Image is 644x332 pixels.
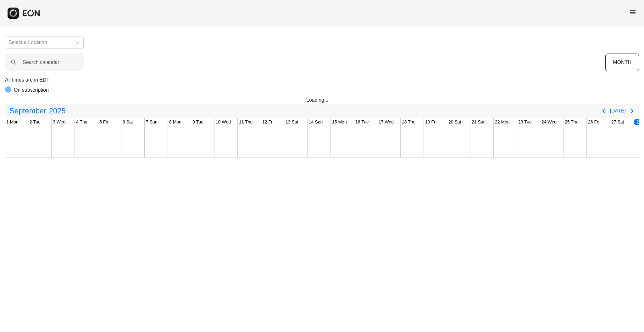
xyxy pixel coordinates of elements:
button: Next page [626,105,638,117]
div: 12 Fri [261,118,275,126]
span: menu [629,9,636,16]
div: 18 Thu [401,118,417,126]
div: 11 Thu [238,118,254,126]
div: 24 Wed [540,118,558,126]
div: 9 Tue [191,118,205,126]
div: 23 Tue [517,118,533,126]
div: 19 Fri [424,118,438,126]
span: 2025 [47,105,67,117]
div: 7 Sun [145,118,159,126]
div: 21 Sun [470,118,487,126]
div: 4 Thu [75,118,89,126]
button: [DATE] [610,105,626,117]
p: On subscription [14,86,49,94]
div: 2 Tue [28,118,42,126]
div: 22 Mon [494,118,511,126]
div: Loading... [306,96,338,104]
div: 3 Wed [52,118,67,126]
div: 27 Sat [610,118,625,126]
button: Previous page [597,105,610,117]
div: 14 Sun [308,118,324,126]
div: 8 Mon [168,118,183,126]
button: MONTH [605,54,639,71]
span: September [8,105,47,117]
div: 10 Wed [214,118,232,126]
div: 25 Thu [563,118,580,126]
button: September2025 [6,105,69,117]
div: 6 Sat [121,118,134,126]
p: All times are in EDT [5,76,639,84]
div: 1 Mon [5,118,20,126]
div: 16 Tue [354,118,370,126]
label: Search calendar [23,59,59,66]
div: 13 Sat [284,118,299,126]
div: 5 Fri [98,118,109,126]
div: 26 Fri [587,118,601,126]
div: 15 Mon [331,118,348,126]
div: 20 Sat [447,118,462,126]
div: 17 Wed [377,118,395,126]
